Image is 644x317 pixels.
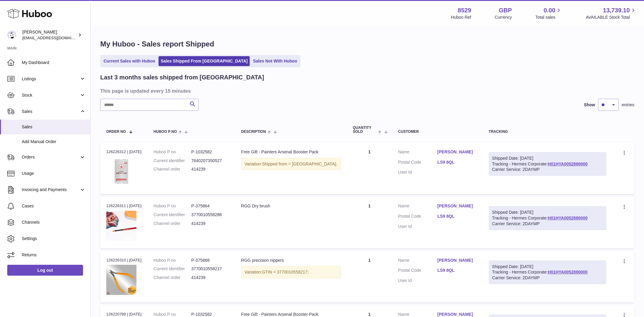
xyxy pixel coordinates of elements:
[106,265,136,295] img: RGG-nippers-cutter-miniature-precision-tool.jpg
[622,102,634,108] span: entries
[191,266,229,272] dd: 3770010558217
[535,6,562,20] a: 0.00 Total sales
[106,211,136,241] img: redgrassgames-brossage-sec-figurine-site.jpg
[451,14,471,20] div: Huboo Ref
[101,56,157,66] a: Current Sales with Huboo
[106,258,142,263] div: 126226310 | [DATE]
[492,221,603,227] div: Carrier Service: 2DAYMP
[22,29,77,41] div: [PERSON_NAME]
[154,266,191,272] dt: Current identifier
[22,203,86,209] span: Cases
[495,14,512,20] div: Currency
[398,258,437,265] dt: Name
[398,224,437,229] dt: User Id
[191,166,229,172] dd: 414239
[154,158,191,164] dt: Current identifier
[603,6,630,14] span: 13,739.10
[154,149,191,155] dt: Huboo P no
[154,275,191,280] dt: Channel order
[22,236,86,242] span: Settings
[241,158,341,170] div: Variation:
[499,6,512,14] strong: GBP
[535,14,562,20] span: Total sales
[154,130,177,134] span: Huboo P no
[548,162,588,166] a: H01HYA0052890000
[22,92,79,98] span: Stock
[154,258,191,263] dt: Huboo P no
[154,166,191,172] dt: Channel order
[492,275,603,281] div: Carrier Service: 2DAYMP
[7,265,83,276] a: Log out
[398,159,437,167] dt: Postal Code
[398,130,477,134] div: Customer
[241,203,341,209] div: RGG Dry brush
[106,312,142,317] div: 126220789 | [DATE]
[191,158,229,164] dd: 7640207350527
[489,261,607,284] div: Tracking - Hermes Corporate:
[22,219,86,225] span: Channels
[353,126,377,134] span: Quantity Sold
[347,143,392,194] td: 1
[586,14,637,20] span: AVAILABLE Stock Total
[489,206,607,230] div: Tracking - Hermes Corporate:
[492,264,603,270] div: Shipped Date: [DATE]
[398,169,437,175] dt: User Id
[437,213,477,219] a: LS9 8QL
[548,216,588,220] a: H01HYA0052890000
[106,149,142,155] div: 126226312 | [DATE]
[489,130,607,134] div: Tracking
[159,56,250,66] a: Sales Shipped From [GEOGRAPHIC_DATA]
[492,155,603,161] div: Shipped Date: [DATE]
[22,252,86,258] span: Returns
[437,267,477,273] a: LS9 8QL
[154,221,191,226] dt: Channel order
[241,258,341,263] div: RGG precision nippers
[22,109,79,114] span: Sales
[7,30,16,40] img: internalAdmin-8529@internal.huboo.com
[398,203,437,210] dt: Name
[262,270,309,274] span: GTIN = 3770010558217;
[398,267,437,275] dt: Postal Code
[489,152,607,176] div: Tracking - Hermes Corporate:
[548,270,588,274] a: H01HYA0052890000
[544,6,556,14] span: 0.00
[22,154,79,160] span: Orders
[437,159,477,165] a: LS9 8QL
[22,60,86,66] span: My Dashboard
[584,102,595,108] label: Show
[191,275,229,280] dd: 414239
[398,149,437,156] dt: Name
[191,149,229,155] dd: P-1032582
[241,266,341,278] div: Variation:
[241,130,266,134] span: Description
[100,88,633,94] h3: This page is updated every 15 minutes
[22,171,86,176] span: Usage
[154,203,191,209] dt: Huboo P no
[191,221,229,226] dd: 414239
[106,203,142,209] div: 126226311 | [DATE]
[100,73,264,82] h2: Last 3 months sales shipped from [GEOGRAPHIC_DATA]
[22,35,89,40] span: [EMAIL_ADDRESS][DOMAIN_NAME]
[492,210,603,215] div: Shipped Date: [DATE]
[586,6,637,20] a: 13,739.10 AVAILABLE Stock Total
[398,213,437,221] dt: Postal Code
[191,258,229,263] dd: P-375868
[191,203,229,209] dd: P-375864
[262,162,337,166] span: Shipped from = [GEOGRAPHIC_DATA];
[22,187,79,193] span: Invoicing and Payments
[437,149,477,155] a: [PERSON_NAME]
[241,149,341,155] div: Free Gift - Painters Arsenal Booster Pack
[22,139,86,145] span: Add Manual Order
[398,278,437,283] dt: User Id
[347,251,392,303] td: 1
[106,156,136,187] img: Redgrass-painters-arsenal-booster-cards.jpg
[458,6,471,14] strong: 8529
[347,197,392,248] td: 1
[251,56,299,66] a: Sales Not With Huboo
[106,130,126,134] span: Order No
[191,212,229,218] dd: 3770010558286
[437,203,477,209] a: [PERSON_NAME]
[492,167,603,172] div: Carrier Service: 2DAYMP
[437,258,477,263] a: [PERSON_NAME]
[100,39,634,49] h1: My Huboo - Sales report Shipped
